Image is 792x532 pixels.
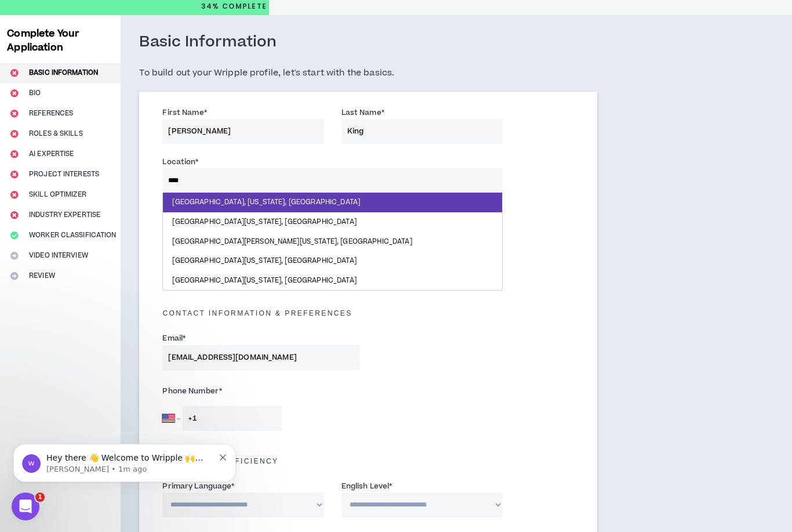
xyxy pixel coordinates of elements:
label: Location [162,153,198,171]
div: [GEOGRAPHIC_DATA][US_STATE], [GEOGRAPHIC_DATA] [163,251,502,271]
span: 1 [35,493,45,502]
div: [GEOGRAPHIC_DATA][US_STATE], [GEOGRAPHIC_DATA] [163,212,502,232]
input: Enter Email [162,345,359,370]
div: [GEOGRAPHIC_DATA], [US_STATE], [GEOGRAPHIC_DATA] [163,193,502,212]
label: Phone Number [162,382,359,400]
input: Last Name [341,119,503,144]
label: First Name [162,103,206,122]
div: [GEOGRAPHIC_DATA][PERSON_NAME][US_STATE], [GEOGRAPHIC_DATA] [163,232,502,252]
label: English Level [341,477,393,495]
h5: Language Proficiency [154,457,583,465]
span: Complete [220,1,267,12]
input: First Name [162,119,324,144]
label: Email [162,329,186,348]
iframe: Intercom live chat [12,493,39,520]
h3: Basic Information [139,32,277,52]
div: [GEOGRAPHIC_DATA][US_STATE], [GEOGRAPHIC_DATA] [163,271,502,291]
h3: Complete Your Application [2,27,118,55]
h5: To build out your Wripple profile, let's start with the basics. [139,66,597,80]
label: Last Name [341,103,384,122]
iframe: Intercom notifications message [9,419,241,501]
h5: Contact Information & preferences [154,309,583,317]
